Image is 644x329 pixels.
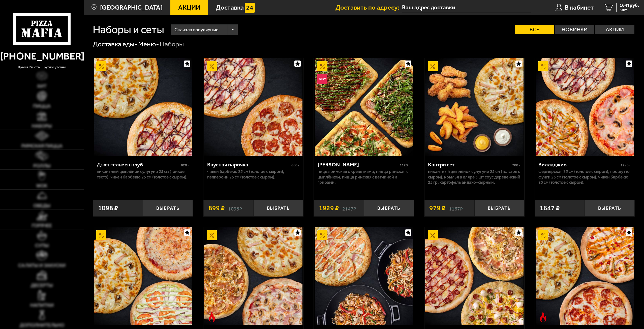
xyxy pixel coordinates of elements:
[181,163,189,167] span: 820 г
[35,243,49,248] span: Супы
[315,58,413,156] img: Мама Миа
[207,161,290,168] div: Вкусная парочка
[565,4,594,11] span: В кабинет
[96,61,106,71] img: Акционный
[538,169,631,185] p: Фермерская 25 см (толстое с сыром), Прошутто Фунги 25 см (толстое с сыром), Чикен Барбекю 25 см (...
[33,203,50,208] span: Обеды
[96,230,106,240] img: Акционный
[30,303,54,308] span: Напитки
[425,58,524,156] img: Кантри сет
[449,205,463,212] s: 1167 ₽
[425,227,524,325] img: ДаВинчи сет
[342,205,356,212] s: 2147 ₽
[317,61,327,71] img: Акционный
[428,61,438,71] img: Акционный
[93,58,193,156] a: АкционныйДжентельмен клуб
[536,58,634,156] img: Вилладжио
[178,4,200,11] span: Акции
[94,227,192,325] img: 3 пиццы
[207,230,217,240] img: Акционный
[540,205,560,212] span: 1647 ₽
[160,40,184,49] div: Наборы
[97,161,180,168] div: Джентельмен клуб
[203,58,303,156] a: АкционныйВкусная парочка
[585,200,635,216] button: Выбрать
[245,3,255,13] img: 15daf4d41897b9f0e9f617042186c801.svg
[291,163,300,167] span: 860 г
[314,58,414,156] a: АкционныйНовинкаМама Миа
[595,25,634,34] label: Акции
[515,25,554,34] label: Все
[424,227,524,325] a: АкционныйДаВинчи сет
[402,3,531,12] input: Ваш адрес доставки
[315,227,413,325] img: Вилла Капри
[318,161,398,168] div: [PERSON_NAME]
[204,58,302,156] img: Вкусная парочка
[32,124,52,129] span: Наборы
[207,312,217,322] img: Острое блюдо
[207,169,300,180] p: Чикен Барбекю 25 см (толстое с сыром), Пепперони 25 см (толстое с сыром).
[94,58,192,156] img: Джентельмен клуб
[538,61,548,71] img: Акционный
[21,143,63,148] span: Римская пицца
[538,161,619,168] div: Вилладжио
[512,163,520,167] span: 700 г
[428,169,520,185] p: Пикантный цыплёнок сулугуни 25 см (толстое с сыром), крылья в кляре 5 шт соус деревенский 25 гр, ...
[228,205,242,212] s: 1098 ₽
[204,227,302,325] img: Трио из Рио
[174,23,219,36] span: Сначала популярные
[424,58,524,156] a: АкционныйКантри сет
[208,205,225,212] span: 899 ₽
[555,25,594,34] label: Новинки
[31,283,53,288] span: Десерты
[538,312,548,322] img: Острое блюдо
[535,58,635,156] a: АкционныйВилладжио
[100,4,163,11] span: [GEOGRAPHIC_DATA]
[364,200,414,216] button: Выбрать
[535,227,635,325] a: АкционныйОстрое блюдоБеатриче
[317,74,327,84] img: Новинка
[36,183,47,188] span: WOK
[428,161,511,168] div: Кантри сет
[314,227,414,325] a: АкционныйВилла Капри
[33,104,51,109] span: Пицца
[538,230,548,240] img: Акционный
[93,227,193,325] a: Акционный3 пиццы
[335,4,402,11] span: Доставить по адресу:
[318,169,410,185] p: Пицца Римская с креветками, Пицца Римская с цыплёнком, Пицца Римская с ветчиной и грибами.
[143,200,193,216] button: Выбрать
[319,205,339,212] span: 1929 ₽
[203,227,303,325] a: АкционныйОстрое блюдоТрио из Рио
[98,205,118,212] span: 1098 ₽
[621,163,631,167] span: 1290 г
[18,263,66,268] span: Салаты и закуски
[32,223,52,228] span: Горячее
[138,40,159,48] a: Меню-
[37,84,47,89] span: Хит
[93,40,137,48] a: Доставка еды-
[20,323,64,328] span: Дополнительно
[400,163,410,167] span: 1120 г
[93,24,164,35] h1: Наборы и сеты
[97,169,189,180] p: Пикантный цыплёнок сулугуни 25 см (тонкое тесто), Чикен Барбекю 25 см (толстое с сыром).
[317,230,327,240] img: Акционный
[474,200,524,216] button: Выбрать
[429,205,446,212] span: 979 ₽
[428,230,438,240] img: Акционный
[33,163,51,168] span: Роллы
[216,4,244,11] span: Доставка
[620,8,639,12] span: 3 шт.
[536,227,634,325] img: Беатриче
[620,3,639,8] span: 1641 руб.
[207,61,217,71] img: Акционный
[253,200,303,216] button: Выбрать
